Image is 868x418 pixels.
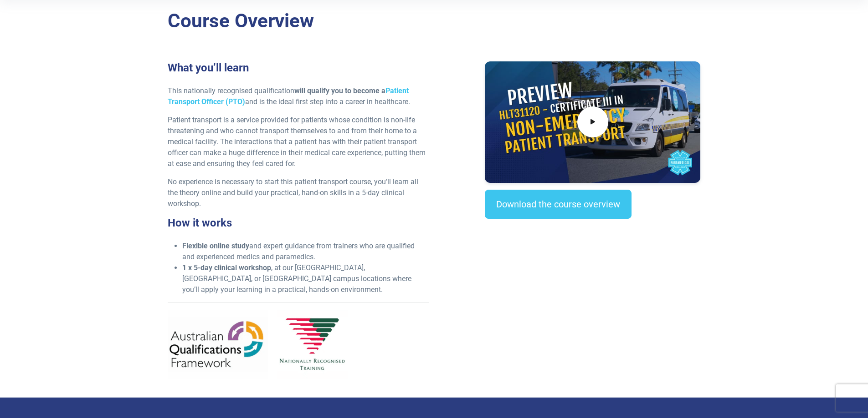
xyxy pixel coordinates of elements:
[168,86,409,106] a: Patient Transport Officer (PTO)
[182,262,429,295] li: , at our [GEOGRAPHIC_DATA], [GEOGRAPHIC_DATA], or [GEOGRAPHIC_DATA] campus locations where you’ll...
[182,241,429,262] li: and expert guidance from trainers who are qualified and experienced medics and paramedics.
[485,237,700,284] iframe: EmbedSocial Universal Widget
[168,176,429,209] p: No experience is necessary to start this patient transport course, you’ll learn all the theory on...
[168,86,409,106] strong: will qualify you to become a
[168,115,429,169] p: Patient transport is a service provided for patients whose condition is non-life threatening and ...
[182,263,271,272] strong: 1 x 5-day clinical workshop
[182,242,249,250] strong: Flexible online study
[485,190,632,219] a: Download the course overview
[168,10,701,33] h2: Course Overview
[168,217,429,230] h3: How it works
[168,86,429,107] p: This nationally recognised qualification and is the ideal first step into a career in healthcare.
[168,61,429,75] h3: What you’ll learn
